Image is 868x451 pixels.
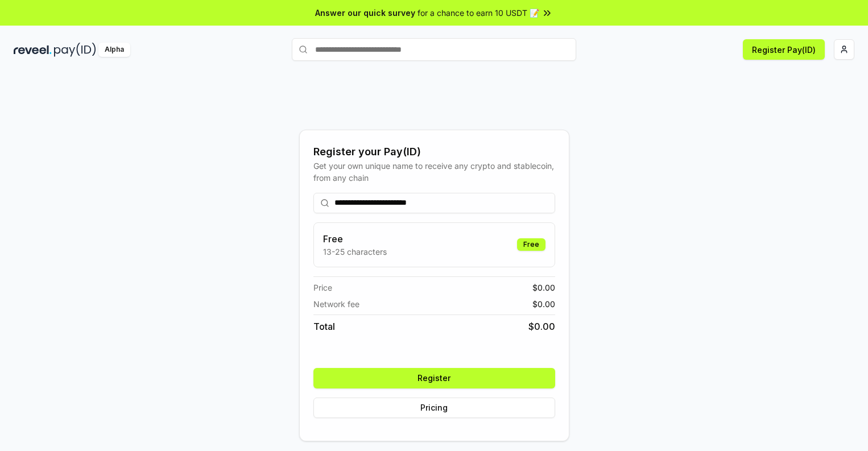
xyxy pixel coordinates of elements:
[313,320,335,333] span: Total
[418,7,539,19] span: for a chance to earn 10 USDT 📝
[313,398,555,418] button: Pricing
[323,232,387,246] h3: Free
[743,39,825,60] button: Register Pay(ID)
[532,298,555,310] span: $ 0.00
[313,160,555,184] div: Get your own unique name to receive any crypto and stablecoin, from any chain
[528,320,555,333] span: $ 0.00
[313,298,359,310] span: Network fee
[323,246,387,258] p: 13-25 characters
[315,7,415,19] span: Answer our quick survey
[98,43,130,57] div: Alpha
[14,43,52,57] img: reveel_dark
[313,368,555,388] button: Register
[517,238,545,251] div: Free
[54,43,96,57] img: pay_id
[313,282,332,293] span: Price
[532,282,555,293] span: $ 0.00
[313,144,555,160] div: Register your Pay(ID)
